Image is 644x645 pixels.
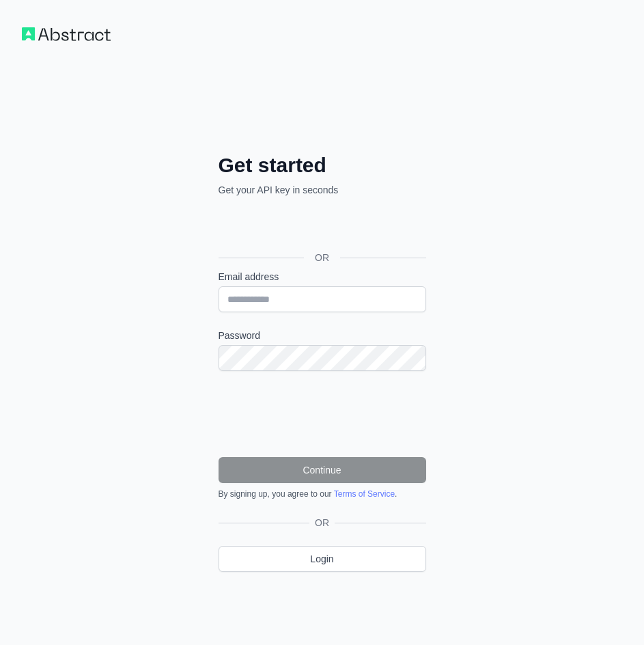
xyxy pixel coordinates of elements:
iframe: Sign in with Google Button [212,212,430,242]
a: Terms of Service [334,489,395,499]
span: OR [304,251,340,264]
img: Workflow [22,27,111,41]
span: OR [309,516,335,530]
label: Password [219,329,426,342]
a: Login [219,546,426,572]
iframe: reCAPTCHA [219,387,426,441]
p: Get your API key in seconds [219,183,426,197]
button: Continue [219,457,426,483]
label: Email address [219,270,426,284]
div: By signing up, you agree to our . [219,489,426,499]
h2: Get started [219,153,426,178]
